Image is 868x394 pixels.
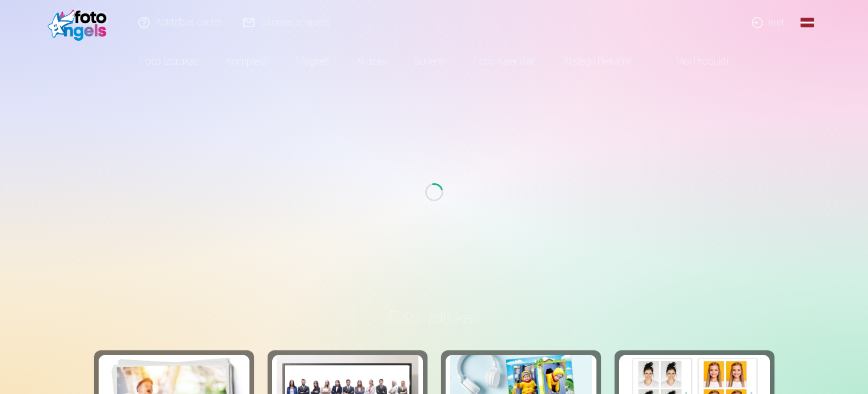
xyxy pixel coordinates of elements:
a: Komplekti [213,45,282,77]
a: Foto kalendāri [460,45,549,77]
a: Atslēgu piekariņi [549,45,645,77]
a: Magnēti [282,45,344,77]
a: Foto izdrukas [126,45,213,77]
h3: Foto izdrukas [103,307,765,328]
a: Krūzes [344,45,400,77]
a: Visi produkti [645,45,742,77]
a: Suvenīri [400,45,460,77]
img: /fa1 [48,5,113,41]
